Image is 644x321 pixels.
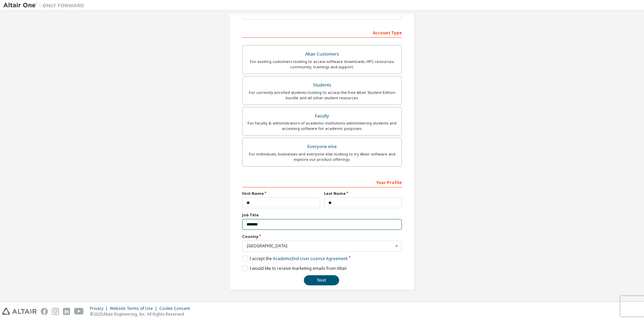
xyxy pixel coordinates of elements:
[159,306,194,311] div: Cookie Consent
[242,212,402,218] label: Job Title
[242,27,402,38] div: Account Type
[74,308,84,315] img: youtube.svg
[273,256,348,261] a: Academic End-User License Agreement
[41,308,48,315] img: facebook.svg
[247,142,397,151] div: Everyone else
[247,111,397,121] div: Faculty
[242,265,347,271] label: I would like to receive marketing emails from Altair
[242,256,348,261] label: I accept the
[247,244,393,248] div: [GEOGRAPHIC_DATA]
[90,311,194,317] p: © 2025 Altair Engineering, Inc. All Rights Reserved.
[242,177,402,187] div: Your Profile
[247,151,397,162] div: For individuals, businesses and everyone else looking to try Altair software and explore our prod...
[2,308,37,315] img: altair_logo.svg
[304,275,339,285] button: Next
[247,90,397,101] div: For currently enrolled students looking to access the free Altair Student Edition bundle and all ...
[110,306,159,311] div: Website Terms of Use
[63,308,70,315] img: linkedin.svg
[3,2,88,9] img: Altair One
[242,234,402,239] label: Country
[242,191,320,196] label: First Name
[247,49,397,59] div: Altair Customers
[324,191,402,196] label: Last Name
[90,306,110,311] div: Privacy
[52,308,59,315] img: instagram.svg
[247,59,397,70] div: For existing customers looking to access software downloads, HPC resources, community, trainings ...
[247,120,397,131] div: For faculty & administrators of academic institutions administering students and accessing softwa...
[247,80,397,90] div: Students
